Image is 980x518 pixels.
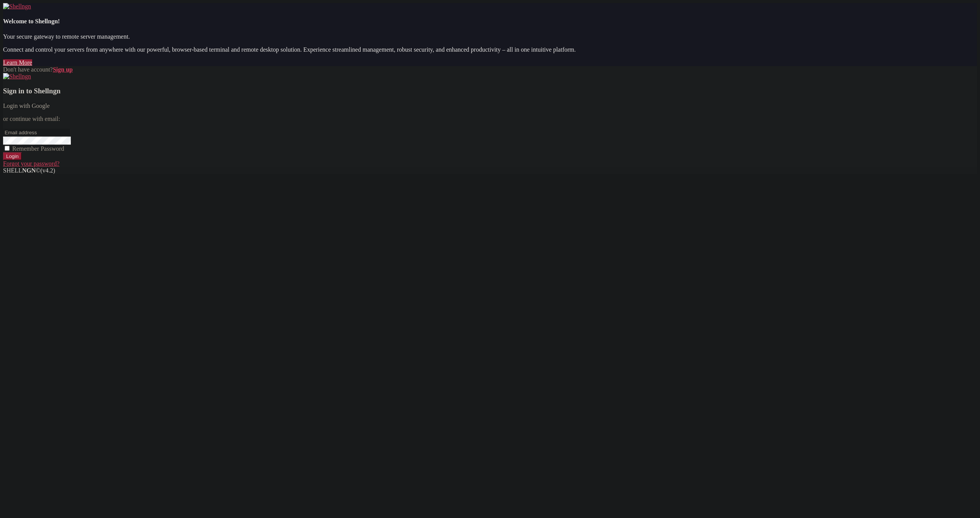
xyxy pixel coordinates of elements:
p: or continue with email: [3,116,977,122]
a: Forgot your password? [3,160,59,167]
p: Your secure gateway to remote server management. [3,33,977,40]
h3: Sign in to Shellngn [3,87,977,95]
a: Learn More [3,59,32,66]
img: Shellngn [3,73,31,80]
span: Remember Password [12,145,64,152]
div: Don't have account? [3,66,977,73]
b: NGN [22,167,36,174]
img: Shellngn [3,3,31,10]
span: 4.2.0 [41,167,56,174]
input: Remember Password [5,146,10,151]
p: Connect and control your servers from anywhere with our powerful, browser-based terminal and remo... [3,46,977,53]
input: Email address [3,129,71,137]
span: SHELL © [3,167,55,174]
a: Sign up [53,66,73,73]
a: Login with Google [3,103,50,109]
input: Login [3,152,22,160]
h4: Welcome to Shellngn! [3,18,977,25]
